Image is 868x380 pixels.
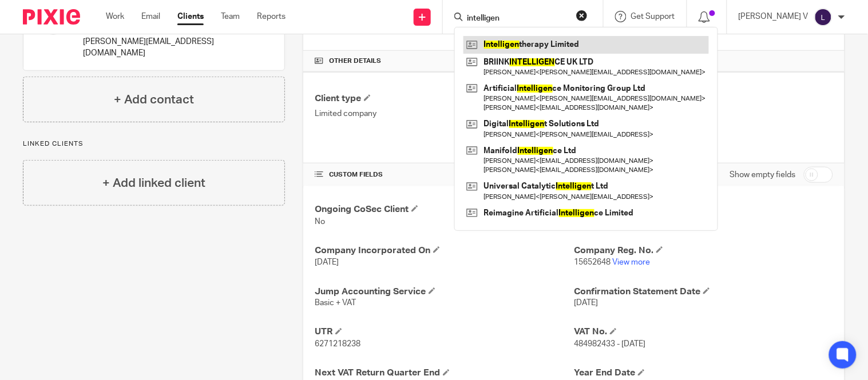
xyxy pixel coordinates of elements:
[739,11,808,22] p: [PERSON_NAME] V
[315,299,356,307] span: Basic + VAT
[315,258,339,266] span: [DATE]
[102,174,205,192] h4: + Add linked client
[141,11,160,22] a: Email
[106,11,124,22] a: Work
[574,326,833,338] h4: VAT No.
[257,11,286,22] a: Reports
[315,108,574,119] p: Limited company
[315,203,574,215] h4: Ongoing CoSec Client
[814,8,833,26] img: svg%3E
[574,367,833,379] h4: Year End Date
[329,57,381,66] span: Other details
[574,258,611,266] span: 15652648
[221,11,240,22] a: Team
[631,13,675,21] span: Get Support
[315,93,574,105] h4: Client type
[574,341,645,349] span: 484982433 - [DATE]
[114,91,194,109] h4: + Add contact
[23,9,80,25] img: Pixie
[315,218,325,226] span: No
[315,245,574,257] h4: Company Incorporated On
[315,286,574,298] h4: Jump Accounting Service
[574,286,833,298] h4: Confirmation Statement Date
[177,11,204,22] a: Clients
[730,169,796,181] label: Show empty fields
[315,341,360,349] span: 6271218238
[315,170,574,179] h4: CUSTOM FIELDS
[315,326,574,338] h4: UTR
[574,299,598,307] span: [DATE]
[574,245,833,257] h4: Company Reg. No.
[576,10,588,21] button: Clear
[315,367,574,379] h4: Next VAT Return Quarter End
[83,36,243,59] p: [PERSON_NAME][EMAIL_ADDRESS][DOMAIN_NAME]
[612,258,650,266] a: View more
[466,14,569,24] input: Search
[23,139,285,149] p: Linked clients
